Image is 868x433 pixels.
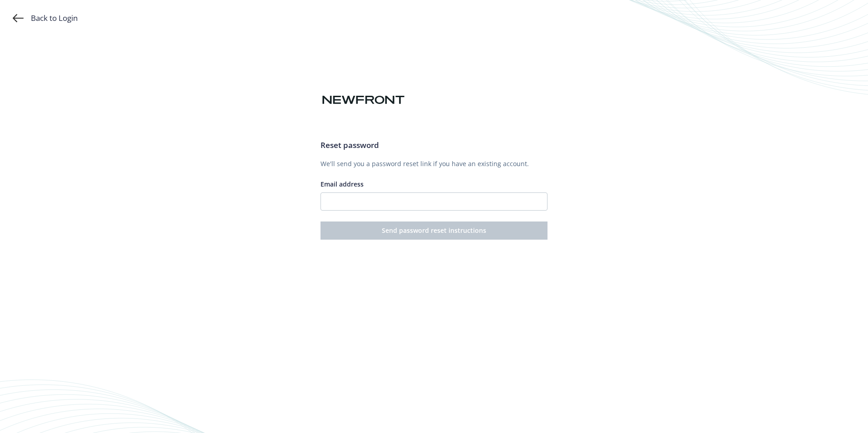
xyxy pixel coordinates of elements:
span: Email address [321,180,364,188]
span: Send password reset instructions [382,226,486,235]
p: We'll send you a password reset link if you have an existing account. [321,159,547,168]
a: Back to Login [13,13,78,24]
img: Newfront logo [321,92,406,108]
button: Send password reset instructions [321,221,547,240]
h3: Reset password [321,139,547,151]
